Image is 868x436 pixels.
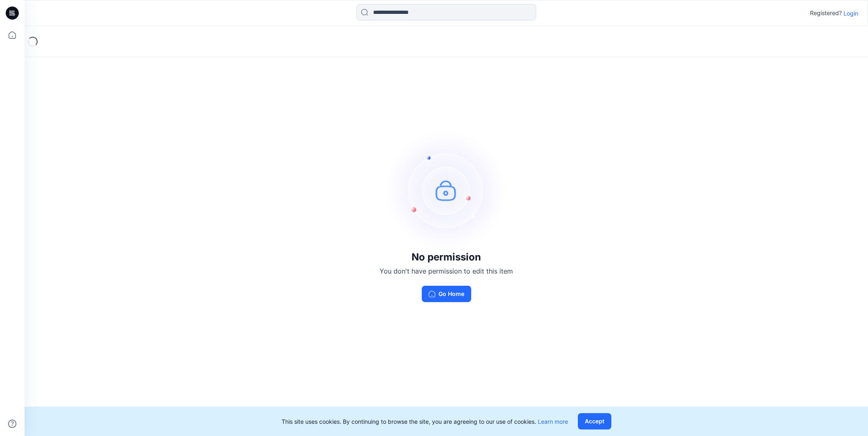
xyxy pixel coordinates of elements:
p: Registered? [810,8,842,18]
p: This site uses cookies. By continuing to browse the site, you are agreeing to our use of cookies. [282,417,568,426]
button: Accept [578,413,611,429]
p: Login [843,9,858,18]
p: You don't have permission to edit this item [380,266,513,276]
a: Learn more [538,418,568,425]
h3: No permission [380,251,513,263]
button: Go Home [422,286,471,302]
img: no-perm.svg [385,129,508,251]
